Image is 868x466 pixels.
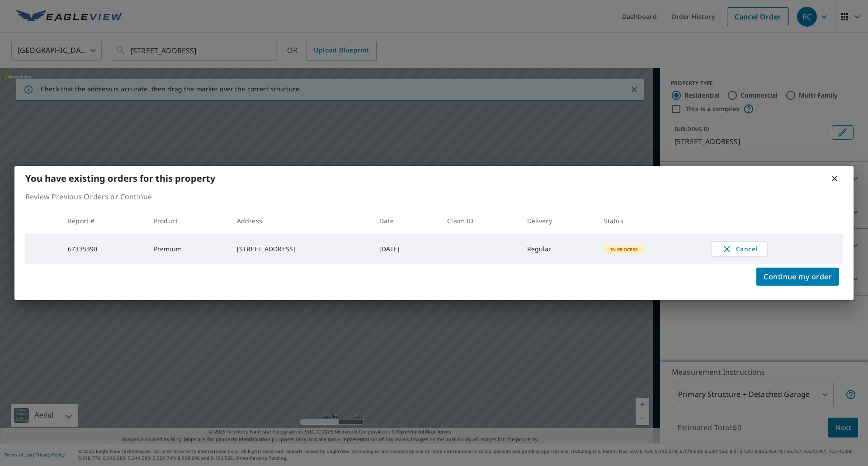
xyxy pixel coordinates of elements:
[372,207,440,234] th: Date
[237,245,365,254] div: [STREET_ADDRESS]
[721,244,758,254] span: Cancel
[61,207,146,234] th: Report #
[440,207,519,234] th: Claim ID
[230,207,372,234] th: Address
[25,172,215,184] b: You have existing orders for this property
[520,234,597,264] td: Regular
[520,207,597,234] th: Delivery
[605,246,644,253] span: In Process
[146,207,230,234] th: Product
[25,191,843,202] p: Review Previous Orders or Continue
[146,234,230,264] td: Premium
[764,270,832,283] span: Continue my order
[711,241,768,257] button: Cancel
[597,207,704,234] th: Status
[756,268,839,286] button: Continue my order
[61,234,146,264] td: 67335390
[372,234,440,264] td: [DATE]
